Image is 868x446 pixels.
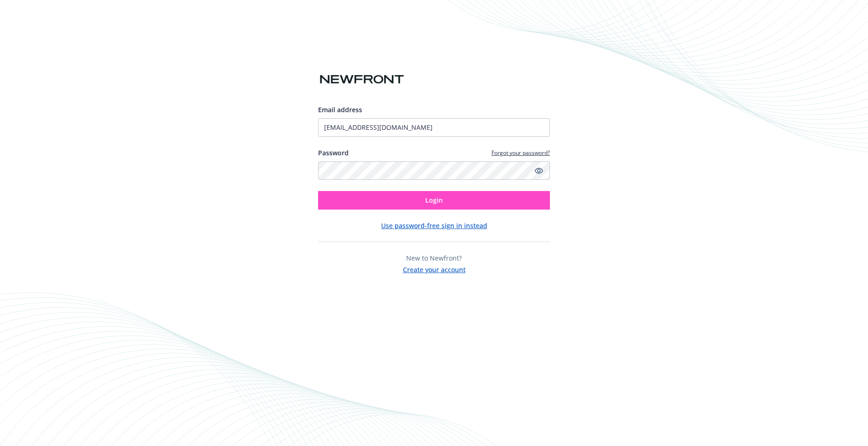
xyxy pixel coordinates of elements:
[403,263,466,274] button: Create your account
[381,221,487,230] button: Use password-free sign in instead
[318,148,349,158] label: Password
[318,118,550,137] input: Enter your email
[425,196,443,204] span: Login
[406,254,462,262] span: New to Newfront?
[318,105,362,114] span: Email address
[318,161,550,180] input: Enter your password
[491,149,550,157] a: Forgot your password?
[318,191,550,210] button: Login
[318,71,406,88] img: Newfront logo
[533,165,544,176] a: Show password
